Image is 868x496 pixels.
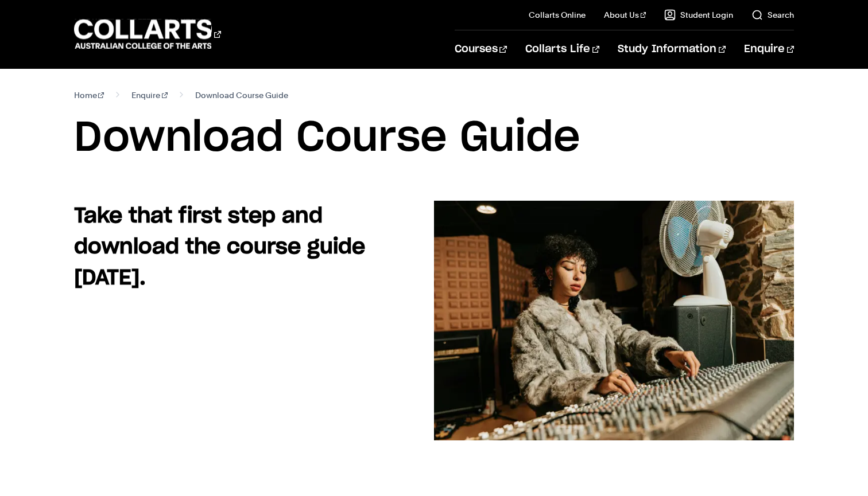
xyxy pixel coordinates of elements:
a: About Us [604,9,646,21]
a: Courses [455,30,507,68]
a: Search [751,9,794,21]
div: Go to homepage [74,18,221,50]
a: Enquire [131,87,168,103]
a: Student Login [664,9,733,21]
strong: Take that first step and download the course guide [DATE]. [74,206,365,288]
a: Collarts Online [529,9,586,21]
h1: Download Course Guide [74,112,795,164]
span: Download Course Guide [195,87,288,103]
a: Enquire [744,30,794,68]
a: Study Information [618,30,726,68]
a: Collarts Life [525,30,599,68]
a: Home [74,87,104,103]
